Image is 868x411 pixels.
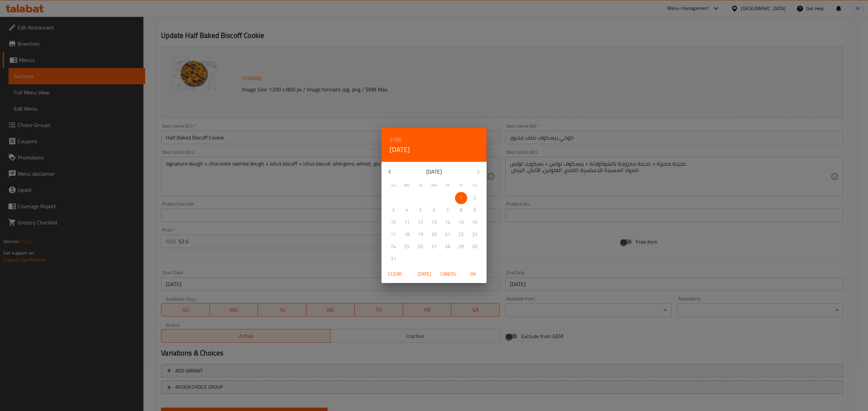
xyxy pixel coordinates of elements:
span: Th [441,182,454,188]
span: [DATE] [416,270,432,278]
span: Mo [401,182,413,188]
p: [DATE] [398,168,470,176]
button: 1 [455,192,467,204]
p: 1 [460,194,462,202]
span: OK [465,270,481,278]
span: Su [387,182,399,188]
span: Fr [455,182,467,188]
span: We [428,182,440,188]
button: 2100 [390,135,402,144]
span: Tu [414,182,427,188]
button: [DATE] [413,268,435,280]
button: Clear [384,268,406,280]
span: Clear [387,270,403,278]
span: Sa [469,182,481,188]
button: [DATE] [390,144,410,155]
button: OK [462,268,484,280]
span: Cancel [440,270,457,278]
button: Cancel [438,268,459,280]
